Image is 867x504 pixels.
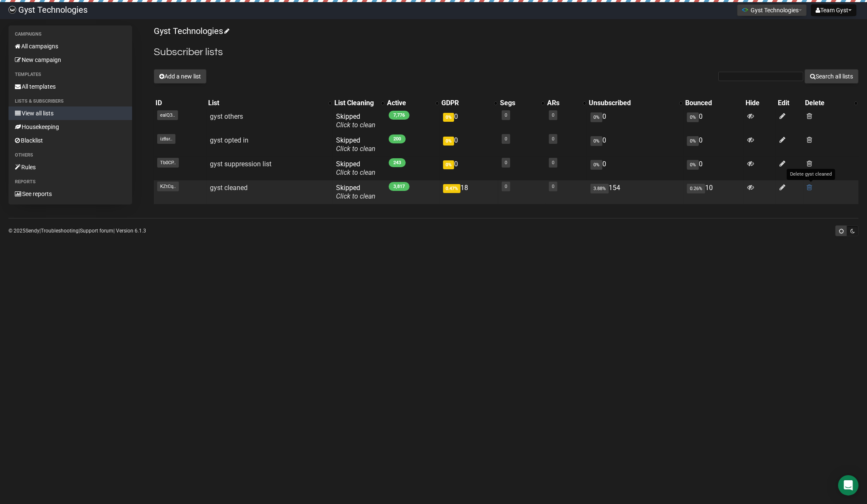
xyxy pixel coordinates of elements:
td: 18 [440,180,499,204]
th: List: No sort applied, activate to apply an ascending sort [206,97,333,109]
td: 0 [683,109,744,133]
td: 0 [440,109,499,133]
a: 0 [552,160,554,165]
button: Gyst Technologies [737,4,807,16]
span: 3,817 [389,182,409,191]
a: Click to clean [336,168,376,176]
div: Segs [500,99,537,107]
a: 0 [552,184,554,189]
span: 243 [389,158,406,167]
button: Add a new list [154,69,206,84]
a: Support forum [80,228,113,234]
span: 3.88% [590,184,609,193]
th: Edit: No sort applied, sorting is disabled [776,97,804,109]
span: Skipped [336,136,376,153]
img: 4bbcbfc452d929a90651847d6746e700 [8,6,16,14]
div: Delete gyst cleaned [787,169,835,180]
li: Lists & subscribers [8,96,132,106]
td: 0 [587,109,683,133]
h2: Subscriber lists [154,45,859,60]
li: Templates [8,70,132,80]
a: 0 [505,184,507,189]
th: GDPR: No sort applied, activate to apply an ascending sort [440,97,499,109]
a: Blacklist [8,134,132,147]
a: gyst others [210,112,243,120]
div: Edit [778,99,802,107]
a: View all lists [8,106,132,120]
th: Delete: No sort applied, activate to apply an ascending sort [804,97,859,109]
th: List Cleaning: No sort applied, activate to apply an ascending sort [333,97,385,109]
div: ARs [547,99,579,107]
a: Gyst Technologies [154,26,228,36]
th: Hide: No sort applied, sorting is disabled [744,97,776,109]
a: Housekeeping [8,120,132,134]
span: 0% [590,112,602,122]
a: 0 [505,160,507,165]
span: 0% [687,136,699,146]
th: Unsubscribed: No sort applied, activate to apply an ascending sort [587,97,683,109]
img: 1.png [742,6,748,13]
div: Delete [805,99,850,107]
a: Sendy [25,228,40,234]
a: 0 [505,136,507,142]
span: 200 [389,134,406,143]
div: Hide [746,99,774,107]
span: 0% [687,112,699,122]
li: Reports [8,177,132,187]
a: Click to clean [336,192,376,200]
a: New campaign [8,53,132,67]
td: 10 [683,180,744,204]
span: 0% [687,160,699,170]
a: All templates [8,80,132,93]
span: 0% [590,160,602,170]
th: Segs: No sort applied, activate to apply an ascending sort [498,97,545,109]
span: 0% [443,137,454,146]
span: 0.47% [443,184,460,193]
th: Active: No sort applied, activate to apply an ascending sort [385,97,439,109]
li: Campaigns [8,29,132,39]
span: ealQ3.. [157,110,178,120]
span: 0% [443,160,454,169]
div: GDPR [441,99,490,107]
a: 0 [552,112,554,118]
span: 0% [443,113,454,122]
a: All campaigns [8,39,132,53]
td: 0 [683,157,744,180]
a: gyst cleaned [210,184,248,192]
a: 0 [505,112,507,118]
button: Team Gyst [811,4,856,16]
a: Click to clean [336,145,376,153]
div: Active [387,99,431,107]
div: List Cleaning [334,99,377,107]
div: ID [155,99,205,107]
a: 0 [552,136,554,142]
td: 0 [683,133,744,157]
td: 0 [587,157,683,180]
a: See reports [8,187,132,201]
p: © 2025 | | | Version 6.1.3 [8,226,146,235]
div: Bounced [685,99,742,107]
a: Click to clean [336,121,376,129]
span: KZtCq.. [157,182,179,191]
span: Skipped [336,184,376,200]
span: 0% [590,136,602,146]
a: Troubleshooting [41,228,79,234]
td: 0 [440,133,499,157]
td: 0 [440,157,499,180]
th: ID: No sort applied, sorting is disabled [154,97,206,109]
button: Search all lists [805,69,859,84]
span: Tb0CP.. [157,158,179,168]
span: Skipped [336,112,376,129]
a: Rules [8,160,132,174]
div: Open Intercom Messenger [838,475,859,496]
span: 0.26% [687,184,705,193]
td: 0 [587,133,683,157]
th: Bounced: No sort applied, sorting is disabled [683,97,744,109]
li: Others [8,150,132,160]
span: Skipped [336,160,376,176]
a: gyst suppression list [210,160,271,168]
td: 154 [587,180,683,204]
span: 7,776 [389,111,409,120]
a: gyst opted in [210,136,249,144]
th: ARs: No sort applied, activate to apply an ascending sort [545,97,587,109]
